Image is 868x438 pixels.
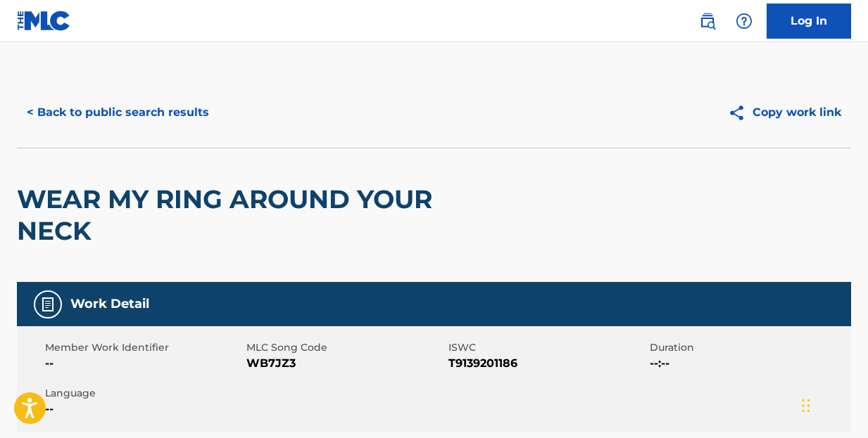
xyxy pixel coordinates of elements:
div: Drag [802,385,810,427]
span: ISWC [448,340,646,355]
a: Public Search [693,7,722,35]
iframe: Chat Widget [798,371,868,438]
img: MLC Logo [17,11,71,31]
a: Log In [767,4,851,39]
img: Work Detail [39,296,56,313]
span: Duration [650,340,848,355]
span: -- [45,401,243,418]
span: MLC Song Code [246,340,444,355]
img: search [699,13,716,30]
div: Help [730,7,758,35]
h5: Work Detail [70,296,149,312]
span: Member Work Identifier [45,340,243,355]
button: < Back to public search results [17,95,219,130]
span: -- [45,355,243,372]
span: --:-- [650,355,848,372]
span: WB7JZ3 [246,355,444,372]
span: Language [45,386,243,401]
span: T9139201186 [448,355,646,372]
button: Copy work link [718,95,851,130]
img: Copy work link [728,104,753,122]
h2: WEAR MY RING AROUND YOUR NECK [17,183,517,247]
img: help [736,13,753,30]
